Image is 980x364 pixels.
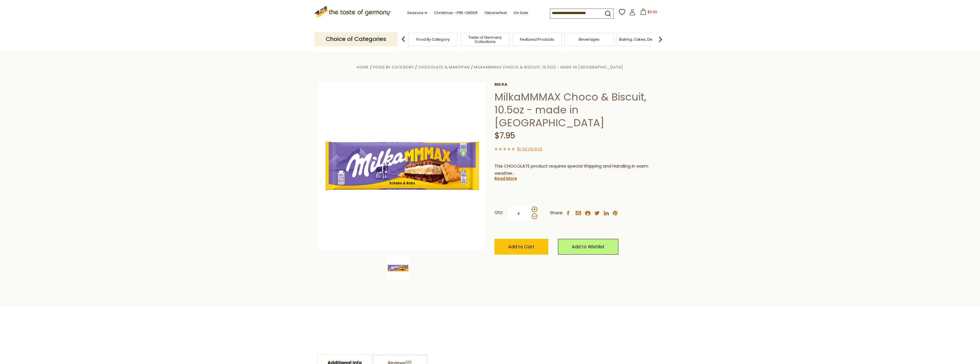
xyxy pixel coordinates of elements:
a: MilkaMMMAX Choco & Biscuit, 10.5oz - made in [GEOGRAPHIC_DATA] [474,64,623,70]
img: next arrow [655,34,666,45]
p: Choice of Categories [314,32,398,46]
span: Share: [550,209,563,217]
p: This CHOCOLATE product requires special Shipping and Handling in warm weather [494,163,662,177]
a: Food By Category [373,64,414,70]
a: Featured Products [520,37,554,42]
span: ( ) [517,146,542,152]
span: $7.95 [494,130,515,141]
button: Add to Cart [494,239,548,255]
img: MilkaMMMAX Choco & Biscuit [318,82,486,250]
a: On Sale [514,10,528,16]
span: Add to Cart [508,243,534,250]
a: Read More [494,176,517,181]
a: Beverages [579,37,599,42]
a: Chocolate & Marzipan [418,64,470,70]
strong: Qty: [494,209,503,216]
h1: MilkaMMMAX Choco & Biscuit, 10.5oz - made in [GEOGRAPHIC_DATA] [494,90,662,129]
span: $0.00 [648,9,657,14]
a: Oktoberfest [484,10,507,16]
a: Baking, Cakes, Desserts [619,37,664,42]
button: $0.00 [637,9,661,17]
a: Seasons [407,10,427,16]
input: Qty: [507,206,530,221]
a: Christmas - PRE-ORDER [434,10,478,16]
a: Milka [494,82,662,87]
a: Add to Wishlist [558,239,618,255]
a: Home [357,64,369,70]
img: previous arrow [398,34,409,45]
a: 0 Reviews [519,146,540,152]
img: MilkaMMMAX Choco & Biscuit [387,257,409,280]
a: Food By Category [416,37,450,42]
a: Taste of Germany Collections [462,35,508,44]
